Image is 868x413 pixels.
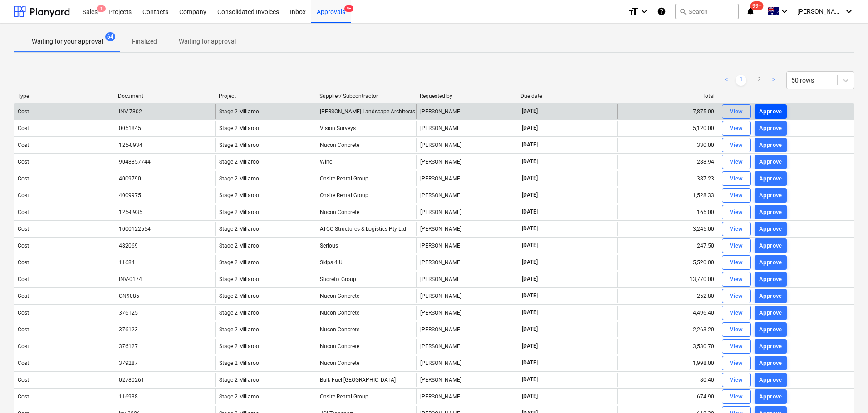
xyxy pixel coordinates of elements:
button: View [722,238,751,253]
span: [DATE] [521,376,539,384]
div: 7,875.00 [617,104,718,119]
div: 5,120.00 [617,121,718,136]
div: [PERSON_NAME] [416,238,517,253]
div: [PERSON_NAME] [416,205,517,219]
div: Cost [18,159,29,165]
div: [PERSON_NAME] [416,104,517,119]
button: View [722,356,751,370]
button: View [722,188,751,203]
button: Search [675,4,739,19]
div: Nucon Concrete [316,339,417,354]
div: Skips 4 U [316,255,417,270]
div: Approve [759,392,782,402]
div: View [730,358,743,369]
div: Cost [18,108,29,115]
button: Approve [755,306,787,320]
i: Knowledge base [657,6,666,17]
div: Approve [759,207,782,218]
div: 3,245.00 [617,222,718,236]
div: 674.90 [617,389,718,404]
button: View [722,138,751,152]
div: Vision Surveys [316,121,417,136]
span: 1 [97,5,106,12]
span: [DATE] [521,258,539,266]
div: INV-0174 [119,276,142,282]
button: View [722,306,751,320]
div: Nucon Concrete [316,138,417,152]
div: Cost [18,310,29,316]
span: Stage 2 Millaroo [219,226,259,232]
span: Stage 2 Millaroo [219,142,259,148]
div: View [730,274,743,285]
a: Next page [768,75,779,86]
button: Approve [755,222,787,236]
div: Approve [759,174,782,184]
div: 165.00 [617,205,718,219]
div: Cost [18,209,29,215]
div: [PERSON_NAME] [416,222,517,236]
button: Approve [755,171,787,186]
a: Previous page [721,75,732,86]
div: Winc [316,155,417,169]
div: [PERSON_NAME] [416,322,517,337]
button: View [722,322,751,337]
div: Cost [18,175,29,182]
div: [PERSON_NAME] [416,389,517,404]
div: View [730,325,743,335]
div: 376127 [119,343,138,350]
div: View [730,190,743,201]
button: Approve [755,289,787,303]
div: View [730,241,743,251]
div: View [730,308,743,318]
div: Cost [18,259,29,266]
div: Cost [18,394,29,400]
span: Stage 2 Millaroo [219,243,259,249]
span: [DATE] [521,393,539,400]
button: View [722,121,751,136]
button: Approve [755,322,787,337]
div: Project [219,93,312,99]
i: notifications [746,6,755,17]
div: Total [621,93,715,99]
button: Approve [755,272,787,287]
div: Chat Widget [823,369,868,413]
div: [PERSON_NAME] Landscape Architects [316,104,417,119]
div: Cost [18,142,29,148]
div: 5,520.00 [617,255,718,270]
div: Approve [759,325,782,335]
div: [PERSON_NAME] [416,289,517,303]
div: Document [118,93,211,99]
div: View [730,157,743,167]
div: 330.00 [617,138,718,152]
i: keyboard_arrow_down [639,6,650,17]
button: View [722,155,751,169]
span: [PERSON_NAME] [797,8,843,15]
span: [DATE] [521,292,539,300]
button: View [722,272,751,287]
button: Approve [755,104,787,119]
button: Approve [755,205,787,219]
button: View [722,222,751,236]
button: View [722,171,751,186]
div: 80.40 [617,373,718,387]
div: Requested by [420,93,513,99]
div: [PERSON_NAME] [416,339,517,354]
button: Approve [755,339,787,354]
div: [PERSON_NAME] [416,121,517,136]
div: 288.94 [617,155,718,169]
div: Approve [759,107,782,117]
div: 9048857744 [119,159,151,165]
div: Cost [18,276,29,282]
div: [PERSON_NAME] [416,373,517,387]
span: [DATE] [521,191,539,199]
div: Cost [18,125,29,131]
p: Waiting for approval [179,37,236,46]
div: Approve [759,224,782,234]
span: Stage 2 Millaroo [219,310,259,316]
div: 116938 [119,394,138,400]
div: Shorefix Group [316,272,417,287]
p: Waiting for your approval [32,37,103,46]
div: Approve [759,190,782,201]
span: Stage 2 Millaroo [219,125,259,131]
div: View [730,224,743,234]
